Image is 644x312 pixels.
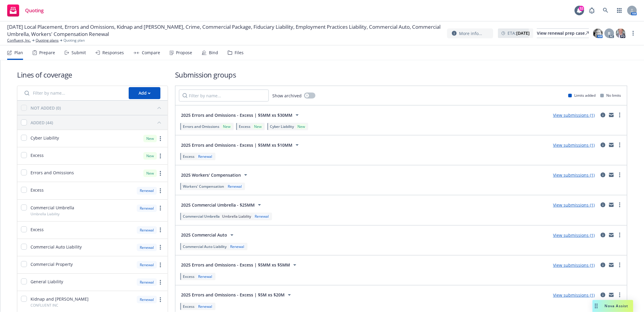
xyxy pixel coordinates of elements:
[605,303,628,308] span: Nova Assist
[579,6,584,11] div: 32
[613,4,625,16] a: Switch app
[608,171,615,178] a: mail
[102,50,124,55] div: Responses
[508,30,530,36] span: ETA :
[253,214,270,219] div: Renewal
[183,124,219,129] span: Errors and Omissions
[142,50,160,55] div: Compare
[593,28,603,38] img: photo
[31,135,59,141] span: Cyber Liability
[616,291,623,299] a: more
[553,112,595,118] a: View submissions (1)
[181,112,292,118] span: 2025 Errors and Omissions - Excess | $5MM xs $30MM
[31,211,60,216] span: Umbrella Liability
[39,50,55,55] div: Prepare
[593,300,633,312] button: Nova Assist
[179,109,303,121] button: 2025 Errors and Omissions - Excess | $5MM xs $30MM
[7,23,442,38] span: [DATE] Local Placement, Errors and Omissions, Kidnap and [PERSON_NAME], Crime, Commercial Package...
[229,244,245,249] div: Renewal
[31,105,61,111] div: NOT ADDED (0)
[31,152,44,158] span: Excess
[181,142,292,148] span: 2025 Errors and Omissions - Excess | $5MM xs $10MM
[31,103,164,113] button: NOT ADDED (0)
[553,292,595,298] a: View submissions (1)
[197,304,213,309] div: Renewal
[568,93,596,98] div: Limits added
[181,262,290,268] span: 2025 Errors and Omissions - Excess | $5MM xs $5MM
[222,124,232,129] div: New
[14,50,23,55] div: Plan
[176,50,192,55] div: Propose
[17,70,168,80] h1: Lines of coverage
[36,38,59,43] a: Quoting plans
[157,152,164,160] a: more
[616,231,623,239] a: more
[181,292,285,298] span: 2025 Errors and Omissions - Excess | $5M xs $20M
[183,184,224,189] span: Workers' Compensation
[586,4,598,16] a: Report a Bug
[137,187,157,194] div: Renewal
[616,111,623,119] a: more
[137,205,157,212] div: Renewal
[222,214,251,219] span: Umbrella Liability
[209,50,218,55] div: Bind
[537,28,589,38] a: View renewal prep case
[157,170,164,177] a: more
[553,232,595,238] a: View submissions (1)
[616,261,623,269] a: more
[157,135,164,142] a: more
[270,124,294,129] span: Cyber Liability
[137,278,157,286] div: Renewal
[630,30,637,37] a: more
[157,296,164,303] a: more
[183,154,195,159] span: Excess
[616,201,623,208] a: more
[157,244,164,251] a: more
[600,4,612,16] a: Search
[227,184,243,189] div: Renewal
[599,171,607,178] a: circleInformation
[179,90,269,102] input: Filter by name...
[616,141,623,149] a: more
[7,38,31,43] a: Confluent, Inc.
[608,141,615,149] a: mail
[253,124,263,129] div: New
[447,28,493,38] button: More info...
[537,29,589,38] div: View renewal prep case
[137,261,157,269] div: Renewal
[157,261,164,269] a: more
[143,152,157,160] div: New
[553,172,595,178] a: View submissions (1)
[553,262,595,268] a: View submissions (1)
[137,296,157,303] div: Renewal
[599,291,607,299] a: circleInformation
[197,154,213,159] div: Renewal
[599,111,607,119] a: circleInformation
[31,169,74,176] span: Errors and Omissions
[183,274,195,279] span: Excess
[608,291,615,299] a: mail
[179,289,295,301] button: 2025 Errors and Omissions - Excess | $5M xs $20M
[31,118,164,127] button: ADDED (44)
[157,205,164,212] a: more
[616,171,623,178] a: more
[516,30,530,36] strong: [DATE]
[5,2,46,19] a: Quoting
[197,274,213,279] div: Renewal
[235,50,244,55] div: Files
[31,205,74,211] span: Commercial Umbrella
[31,226,44,233] span: Excess
[183,214,220,219] span: Commercial Umbrella
[593,300,600,312] div: Drag to move
[179,139,303,151] button: 2025 Errors and Omissions - Excess | $5MM xs $10MM
[181,232,227,238] span: 2025 Commercial Auto
[553,202,595,208] a: View submissions (1)
[137,226,157,234] div: Renewal
[179,199,265,211] button: 2025 Commercial Umbrella - $25MM
[608,261,615,269] a: mail
[272,93,302,99] span: Show archived
[157,226,164,234] a: more
[21,87,125,99] input: Filter by name...
[63,38,85,43] span: Quoting plan
[31,244,82,250] span: Commercial Auto Liability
